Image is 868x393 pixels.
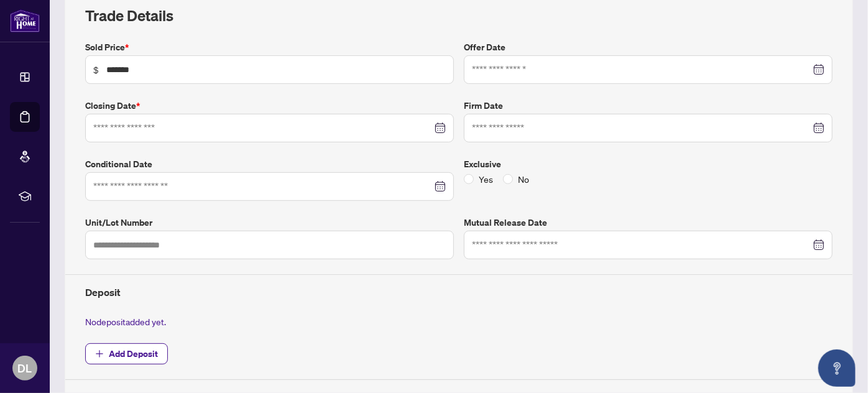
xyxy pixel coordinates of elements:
button: Open asap [818,349,856,387]
label: Sold Price [85,40,454,54]
label: Exclusive [464,157,833,171]
label: Mutual Release Date [464,216,833,229]
span: No [513,172,534,186]
label: Offer Date [464,40,833,54]
h4: Deposit [85,285,833,300]
span: Add Deposit [109,344,158,364]
label: Closing Date [85,99,454,113]
span: plus [95,349,104,358]
span: $ [93,63,99,76]
label: Unit/Lot Number [85,216,454,229]
img: logo [10,9,40,32]
span: DL [18,359,32,377]
span: No deposit added yet. [85,316,166,327]
button: Add Deposit [85,343,168,364]
h2: Trade Details [85,6,833,25]
label: Conditional Date [85,157,454,171]
span: Yes [474,172,498,186]
label: Firm Date [464,99,833,113]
